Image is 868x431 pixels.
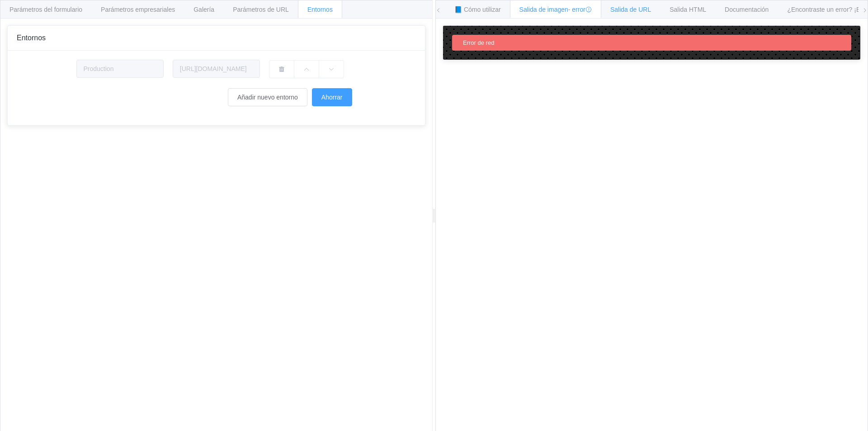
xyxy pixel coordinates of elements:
[9,6,82,13] font: Parámetros del formulario
[610,6,651,13] font: Salida de URL
[568,6,585,13] font: - error
[193,6,214,13] font: Galería
[463,39,494,46] font: Error de red
[228,88,307,106] button: Añadir nuevo entorno
[670,6,706,13] font: Salida HTML
[519,6,568,13] font: Salida de imagen
[237,94,298,101] font: Añadir nuevo entorno
[312,88,352,106] button: Ahorrar
[307,6,333,13] font: Entornos
[321,94,343,101] font: Ahorrar
[101,6,175,13] font: Parámetros empresariales
[454,6,501,13] font: 📘 Cómo utilizar
[725,6,769,13] font: Documentación
[17,34,46,42] font: Entornos
[233,6,289,13] font: Parámetros de URL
